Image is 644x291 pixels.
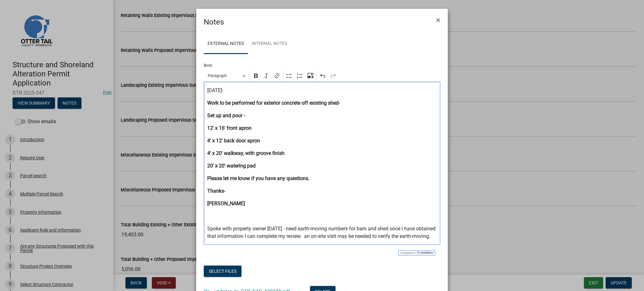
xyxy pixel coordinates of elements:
[400,252,416,255] span: Powered by
[207,163,256,169] strong: 20' x 20' watering pad
[204,63,212,67] label: Body
[431,11,445,29] button: Close
[436,16,440,25] span: ×
[207,125,252,131] strong: 12' x 16' front apron
[207,175,309,181] strong: Please let me know if you have any questions.
[207,150,285,156] strong: 4' x 20' walkway, with groove finish
[207,100,340,106] strong: Work to be performed for exterior concrete off existing shed-
[204,266,241,277] button: Select files
[204,82,440,245] div: Editor editing area: main. Press Alt+0 for help.
[207,188,225,194] strong: Thanks-
[208,72,241,80] span: Paragraph
[207,200,245,206] strong: [PERSON_NAME]
[207,87,437,94] p: [DATE]-
[204,70,440,82] div: Editor toolbar
[207,225,437,240] p: Spoke with property owner [DATE] - need earth-moving numbers for barn and shed once I have obtain...
[248,34,291,54] a: Internal Notes
[205,71,248,81] button: Paragraph, Heading
[207,113,245,118] strong: Set up and pour -
[204,34,248,54] a: External Notes
[204,16,224,28] h4: Notes
[207,138,260,144] strong: 4' x 12' back door apron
